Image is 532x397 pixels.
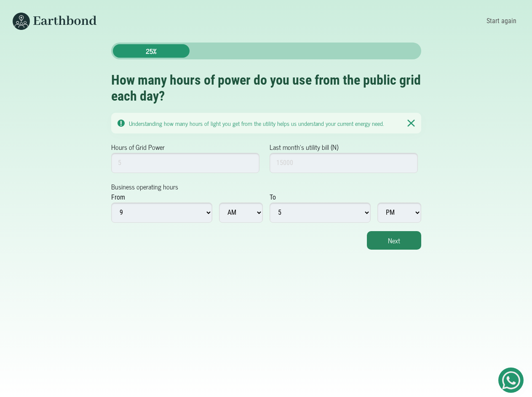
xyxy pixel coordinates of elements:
[118,120,125,127] img: Notication Pane Caution Icon
[13,13,97,30] img: Earthbond's long logo for desktop view
[407,119,414,127] img: Notication Pane Close Icon
[270,192,276,202] div: To
[129,118,384,128] small: Understanding how many hours of light you get from the utility helps us understand your current e...
[113,44,190,58] div: 25%
[270,142,338,152] label: Last month's utility bill (N)
[111,72,421,104] h2: How many hours of power do you use from the public grid each day?
[502,371,520,389] img: Get Started On Earthbond Via Whatsapp
[111,192,125,202] div: From
[484,14,519,28] a: Start again
[111,181,178,192] label: Business operating hours
[367,231,421,250] button: Next
[270,153,418,173] input: 15000
[111,142,165,152] label: Hours of Grid Power
[111,153,260,173] input: 5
